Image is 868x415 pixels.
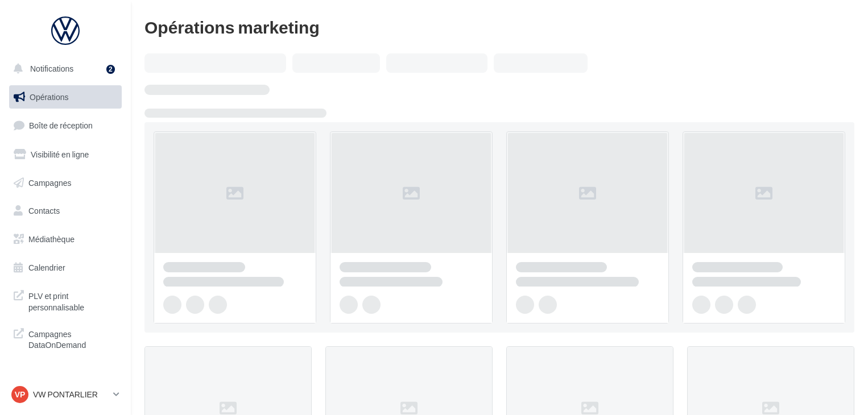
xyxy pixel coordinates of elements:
[28,177,72,187] span: Campagnes
[144,18,854,35] div: Opérations marketing
[7,199,124,223] a: Contacts
[7,171,124,195] a: Campagnes
[30,92,68,102] span: Opérations
[7,284,124,317] a: PLV et print personnalisable
[106,65,115,74] div: 2
[30,64,73,73] span: Notifications
[7,85,124,109] a: Opérations
[28,326,117,351] span: Campagnes DataOnDemand
[7,227,124,251] a: Médiathèque
[28,206,60,215] span: Contacts
[33,389,109,400] p: VW PONTARLIER
[28,263,65,272] span: Calendrier
[29,121,93,130] span: Boîte de réception
[9,384,122,405] a: VP VW PONTARLIER
[28,288,117,313] span: PLV et print personnalisable
[7,57,119,81] button: Notifications 2
[31,150,89,159] span: Visibilité en ligne
[7,256,124,280] a: Calendrier
[28,234,75,244] span: Médiathèque
[7,322,124,355] a: Campagnes DataOnDemand
[7,143,124,167] a: Visibilité en ligne
[15,389,26,400] span: VP
[7,113,124,138] a: Boîte de réception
